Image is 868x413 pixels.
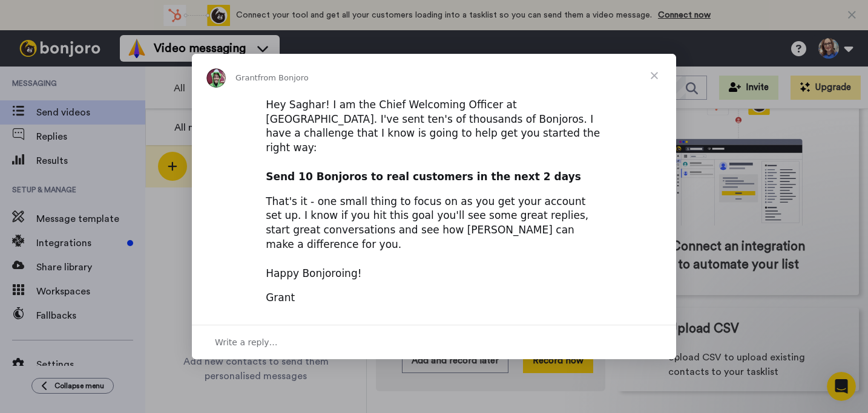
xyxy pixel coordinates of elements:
[633,54,676,97] span: Close
[215,334,278,350] span: Write a reply…
[258,73,309,82] span: from Bonjoro
[266,291,602,305] div: Grant
[192,325,676,359] div: Open conversation and reply
[266,98,602,184] div: Hey Saghar! I am the Chief Welcoming Officer at [GEOGRAPHIC_DATA]. I've sent ten's of thousands o...
[235,73,258,82] span: Grant
[266,171,581,183] b: Send 10 Bonjoros to real customers in the next 2 days
[206,68,226,88] img: Profile image for Grant
[266,195,602,281] div: That's it - one small thing to focus on as you get your account set up. I know if you hit this go...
